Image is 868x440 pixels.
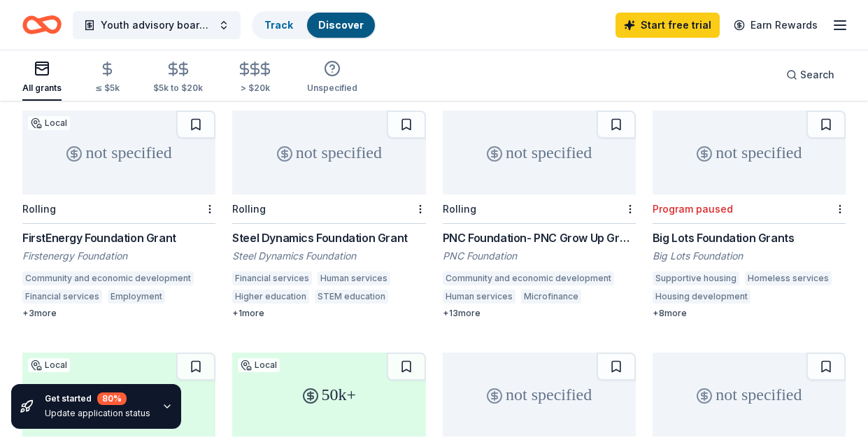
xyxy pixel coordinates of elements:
[232,308,425,319] div: + 1 more
[653,308,846,319] div: + 8 more
[307,55,357,101] button: Unspecified
[725,13,826,38] a: Earn Rewards
[315,290,388,304] div: STEM education
[616,13,720,38] a: Start free trial
[28,116,70,130] div: Local
[22,111,215,319] a: not specifiedLocalRollingFirstEnergy Foundation GrantFirstenergy FoundationCommunity and economic...
[97,392,127,405] div: 80 %
[22,203,56,215] div: Rolling
[443,229,636,246] div: PNC Foundation- PNC Grow Up Great
[22,249,215,263] div: Firstenergy Foundation
[800,66,834,83] span: Search
[73,11,241,39] button: Youth advisory board for emancipated [PERSON_NAME] youth
[264,19,293,31] a: Track
[232,111,425,319] a: not specifiedRollingSteel Dynamics Foundation GrantSteel Dynamics FoundationFinancial servicesHum...
[238,358,280,372] div: Local
[232,271,312,285] div: Financial services
[653,111,846,319] a: not specifiedProgram pausedBig Lots Foundation GrantsBig Lots FoundationSupportive housingHomeles...
[307,83,357,94] div: Unspecified
[775,61,846,89] button: Search
[653,249,846,263] div: Big Lots Foundation
[653,229,846,246] div: Big Lots Foundation Grants
[653,353,846,437] div: not specified
[108,290,165,304] div: Employment
[28,358,70,372] div: Local
[232,111,425,194] div: not specified
[318,271,390,285] div: Human services
[22,290,102,304] div: Financial services
[45,392,150,405] div: Get started
[22,271,194,285] div: Community and economic development
[22,55,62,101] button: All grants
[745,271,832,285] div: Homeless services
[252,11,376,39] button: TrackDiscover
[232,249,425,263] div: Steel Dynamics Foundation
[232,229,425,246] div: Steel Dynamics Foundation Grant
[22,83,62,94] div: All grants
[443,290,515,304] div: Human services
[153,55,203,101] button: $5k to $20k
[653,290,750,304] div: Housing development
[443,353,636,437] div: not specified
[95,83,120,94] div: ≤ $5k
[653,111,846,194] div: not specified
[232,290,309,304] div: Higher education
[653,271,739,285] div: Supportive housing
[443,249,636,263] div: PNC Foundation
[443,111,636,194] div: not specified
[232,353,425,437] div: 50k+
[45,408,150,419] div: Update application status
[22,353,215,437] div: up to 25k
[236,55,273,101] button: > $20k
[22,8,62,41] a: Home
[443,271,614,285] div: Community and economic development
[22,308,215,319] div: + 3 more
[756,290,833,304] div: Home ownership
[95,55,120,101] button: ≤ $5k
[232,203,266,215] div: Rolling
[153,83,203,94] div: $5k to $20k
[443,111,636,319] a: not specifiedRollingPNC Foundation- PNC Grow Up GreatPNC FoundationCommunity and economic develop...
[443,308,636,319] div: + 13 more
[443,203,476,215] div: Rolling
[22,229,215,246] div: FirstEnergy Foundation Grant
[101,17,213,34] span: Youth advisory board for emancipated [PERSON_NAME] youth
[318,19,364,31] a: Discover
[22,111,215,194] div: not specified
[521,290,581,304] div: Microfinance
[236,83,273,94] div: > $20k
[653,203,733,215] div: Program paused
